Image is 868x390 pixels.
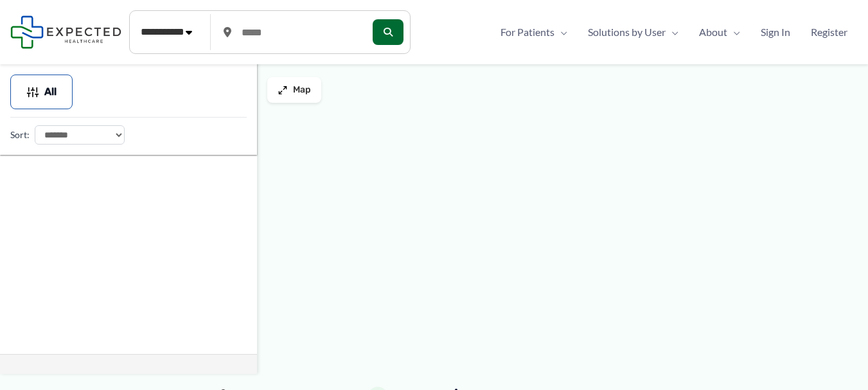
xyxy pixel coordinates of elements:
[26,85,39,98] img: Filter
[811,22,847,42] span: Register
[761,22,790,42] span: Sign In
[588,22,666,42] span: Solutions by User
[689,22,750,42] a: AboutMenu Toggle
[666,22,678,42] span: Menu Toggle
[699,22,727,42] span: About
[10,75,73,109] button: All
[554,22,567,42] span: Menu Toggle
[500,22,554,42] span: For Patients
[578,22,689,42] a: Solutions by UserMenu Toggle
[293,85,311,96] span: Map
[267,77,321,103] button: Map
[278,85,288,95] img: Maximize
[727,22,740,42] span: Menu Toggle
[490,22,578,42] a: For PatientsMenu Toggle
[10,15,121,48] img: Expected Healthcare Logo - side, dark font, small
[44,87,57,96] span: All
[801,22,858,42] a: Register
[10,127,30,143] label: Sort:
[750,22,801,42] a: Sign In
